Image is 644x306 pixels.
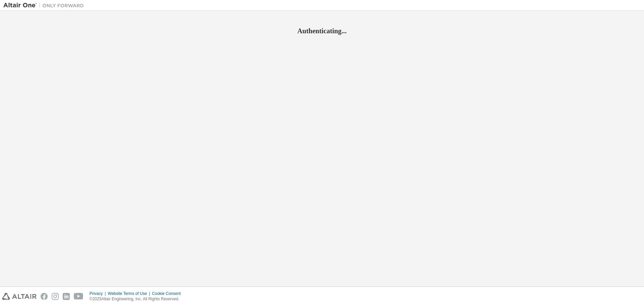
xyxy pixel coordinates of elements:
img: linkedin.svg [63,293,70,300]
div: Website Terms of Use [108,291,152,296]
img: facebook.svg [41,293,48,300]
img: altair_logo.svg [2,293,37,300]
img: youtube.svg [74,293,84,300]
div: Privacy [90,291,108,296]
div: Cookie Consent [152,291,184,296]
h2: Authenticating... [3,27,641,35]
img: Altair One [3,2,87,9]
p: © 2025 Altair Engineering, Inc. All Rights Reserved. [90,296,185,302]
img: instagram.svg [52,293,59,300]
